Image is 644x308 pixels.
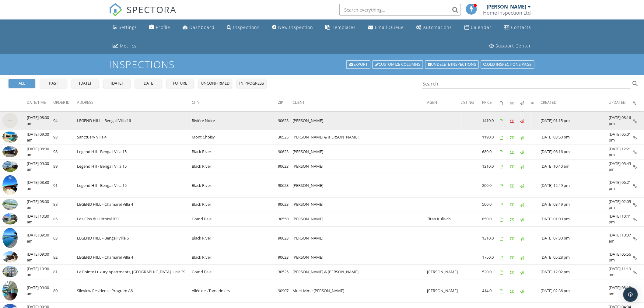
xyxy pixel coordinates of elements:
div: [DATE] [74,80,96,86]
td: [DATE] 08:00 am [27,112,53,130]
div: unconfirmed [201,80,229,86]
a: Settings [110,22,139,33]
div: Support Center [496,43,531,49]
button: in progress [237,79,266,88]
input: Search everything... [339,4,461,16]
div: Calendar [471,24,492,30]
th: City: Not sorted. [192,94,278,111]
td: [DATE] 09:00 am [27,226,53,250]
td: [PERSON_NAME] [292,250,427,264]
img: 9460369%2Fcover_photos%2FObIY1KNYjAbQ2jk9X2Fj%2Fsmall.jpeg [2,131,18,143]
span: Agent [427,100,439,105]
td: [PERSON_NAME] & [PERSON_NAME] [292,130,427,145]
a: New Inspection [270,22,316,33]
td: Black River [192,197,278,212]
td: [DATE] 01:15 pm [541,112,609,130]
img: 7528246%2Fcover_photos%2FPHB6ZZE6OJo081JrmVpA%2Fsmall.jpeg [2,266,18,278]
td: Black River [192,174,278,197]
td: 520.0 [482,264,500,279]
div: Profile [156,24,170,30]
td: [DATE] 08:12 am [609,279,633,303]
a: Export [346,60,370,69]
a: Company Profile [147,22,173,33]
td: 80 [53,279,77,303]
img: The Best Home Inspection Software - Spectora [109,3,122,16]
td: 1410.0 [482,112,500,130]
span: City [192,100,199,105]
span: Date/Time [27,100,46,105]
td: Black River [192,226,278,250]
th: Agreements signed: Not sorted. [500,94,510,111]
td: [DATE] 10:40 am [541,159,609,174]
td: [PERSON_NAME] [292,159,427,174]
div: Dashboard [189,24,215,30]
span: Created [541,100,557,105]
div: in progress [239,80,264,86]
td: [DATE] 09:00 am [27,279,53,303]
td: 414.0 [482,279,500,303]
span: Client [292,100,305,105]
td: [PERSON_NAME] [292,212,427,226]
td: 98 [53,145,77,159]
th: Listing: Not sorted. [460,94,482,111]
td: 89 [53,159,77,174]
td: [DATE] 10:41 pm [609,212,633,226]
td: LEGEND HILL - Bengali Villa 6 [77,226,192,250]
td: 93 [53,130,77,145]
span: Updated [609,100,626,105]
td: Grand Baie [192,264,278,279]
td: Rivière Noire [192,112,278,130]
div: Email Queue [375,24,404,30]
button: unconfirmed [198,79,232,88]
td: 85 [53,212,77,226]
button: all [9,79,35,88]
th: Price: Not sorted. [482,94,500,111]
span: SPECTORA [127,3,177,16]
td: [DATE] 09:00 am [27,130,53,145]
div: Contacts [511,24,531,30]
td: LEGEND HILL - Chamarel Villa 4 [77,250,192,264]
div: past [43,80,65,86]
td: Titan Kulisich [427,212,460,226]
div: Home Inspection Ltd [483,10,531,16]
input: Search [422,79,631,89]
td: 90623 [278,145,292,159]
td: [DATE] 07:30 pm [541,226,609,250]
span: Address [77,100,93,105]
td: 91 [53,174,77,197]
td: [PERSON_NAME] [427,264,460,279]
th: Paid: Not sorted. [510,94,520,111]
td: [PERSON_NAME] [292,197,427,212]
td: Black River [192,250,278,264]
div: Templates [332,24,356,30]
td: [DATE] 03:49 pm [541,197,609,212]
a: Dashboard [180,22,217,33]
div: Metrics [120,43,137,49]
button: past [40,79,67,88]
td: 90623 [278,174,292,197]
img: 8447640%2Fcover_photos%2FnKMsykybpfnTLKE3yJqN%2Fsmall.jpeg [2,199,18,210]
td: [DATE] 03:50 pm [541,130,609,145]
a: Undelete inspections [425,60,479,69]
th: Client: Not sorted. [292,94,427,111]
a: Templates [323,22,359,33]
td: [DATE] 05:56 pm [609,250,633,264]
img: 8036591%2Fcover_photos%2F7OjAnznOWSN4enB5haiz%2Fsmall.jpeg [2,213,18,225]
td: Legend Hill - Bengali Villa 15 [77,145,192,159]
td: [DATE] 10:30 am [27,264,53,279]
div: Automations [423,24,452,30]
span: Listing [460,100,474,105]
img: 6405330%2Fcover_photos%2FexcteglwbGu9f0NeZABu%2Fsmall.jpeg [2,281,18,301]
td: Los Clos du Littoral B22 [77,212,192,226]
th: Updated: Not sorted. [609,94,633,111]
td: [DATE] 01:00 pm [541,212,609,226]
div: [DATE] [106,80,128,86]
td: 1310.0 [482,159,500,174]
td: 30525 [278,264,292,279]
td: [PERSON_NAME] [292,174,427,197]
td: 680.0 [482,145,500,159]
a: Support Center [487,40,534,52]
th: Date/Time: Not sorted. [27,94,53,111]
th: Submitted: Not sorted. [530,94,541,111]
td: 82 [53,250,77,264]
